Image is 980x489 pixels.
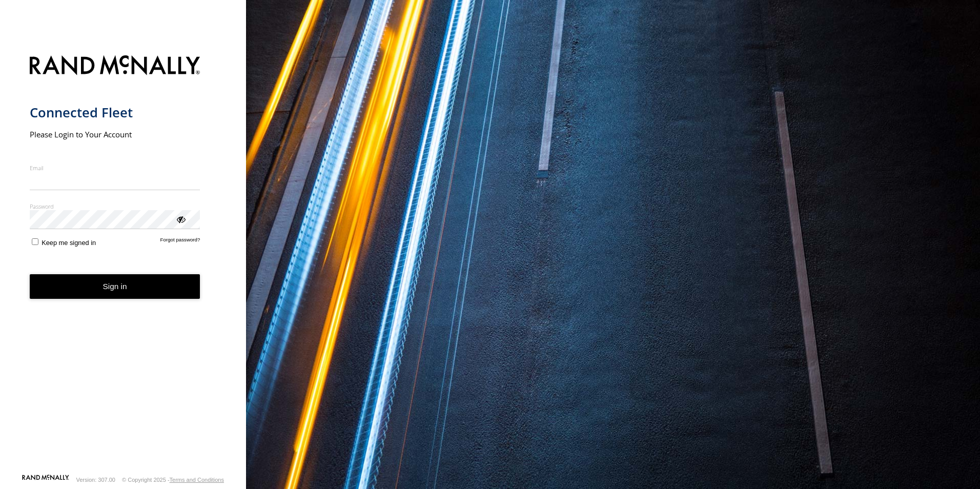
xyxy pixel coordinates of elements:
[30,274,200,299] button: Sign in
[42,239,96,247] span: Keep me signed in
[30,49,217,474] form: main
[175,214,186,224] div: ViewPassword
[160,237,200,247] a: Forgot password?
[30,202,200,210] label: Password
[22,475,69,485] a: Visit our Website
[76,477,115,483] div: Version: 307.00
[30,53,200,79] img: Rand McNally
[30,129,200,139] h2: Please Login to Your Account
[32,238,38,245] input: Keep me signed in
[30,164,200,172] label: Email
[30,104,200,121] h1: Connected Fleet
[122,477,224,483] div: © Copyright 2025 -
[170,477,224,483] a: Terms and Conditions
